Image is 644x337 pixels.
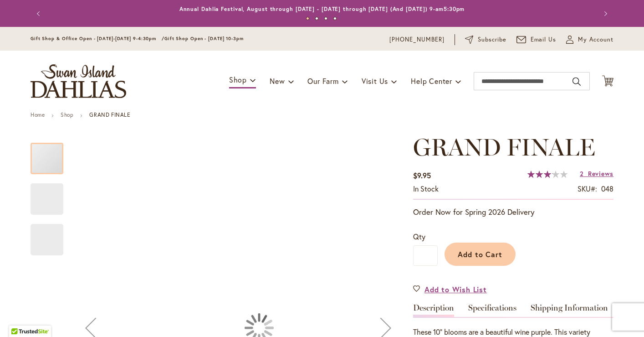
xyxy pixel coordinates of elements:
a: 2 Reviews [580,169,613,178]
span: Gift Shop Open - [DATE] 10-3pm [164,36,244,41]
div: 048 [601,184,613,194]
button: Previous [31,5,49,23]
span: In stock [413,184,439,193]
a: Home [31,111,45,118]
div: Availability [413,184,439,194]
span: Email Us [531,35,557,44]
a: Shipping Information [531,304,608,317]
button: Next [595,5,613,23]
div: 63% [527,171,567,178]
span: Our Farm [307,76,338,86]
span: New [270,76,285,86]
div: Grand Finale [31,134,72,174]
p: Order Now for Spring 2026 Delivery [413,207,613,218]
button: Add to Cart [445,243,516,266]
strong: GRAND FINALE [89,111,130,118]
div: Grand Finale [31,215,63,255]
a: Description [413,304,454,317]
span: Help Center [411,76,452,86]
a: store logo [31,64,126,98]
a: Add to Wish List [413,284,487,295]
span: Reviews [588,169,613,178]
span: Add to Cart [458,249,503,259]
a: Shop [61,111,73,118]
iframe: Launch Accessibility Center [7,305,32,330]
span: Shop [229,75,247,84]
span: Subscribe [478,35,506,44]
strong: SKU [578,184,597,193]
span: Gift Shop & Office Open - [DATE]-[DATE] 9-4:30pm / [31,36,164,41]
span: GRAND FINALE [413,133,595,161]
button: My Account [566,35,613,44]
a: [PHONE_NUMBER] [389,35,445,44]
a: Annual Dahlia Festival, August through [DATE] - [DATE] through [DATE] (And [DATE]) 9-am5:30pm [179,5,465,12]
div: Grand Finale [31,174,72,215]
a: Email Us [516,35,557,44]
a: Subscribe [465,35,506,44]
button: 3 of 4 [324,17,327,20]
span: My Account [578,35,613,44]
span: Visit Us [362,76,388,86]
span: Add to Wish List [424,284,487,295]
button: 1 of 4 [306,17,309,20]
button: 2 of 4 [315,17,318,20]
button: 4 of 4 [333,17,337,20]
span: Qty [413,232,425,241]
span: $9.95 [413,171,431,180]
a: Specifications [468,304,516,317]
span: 2 [580,169,584,178]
